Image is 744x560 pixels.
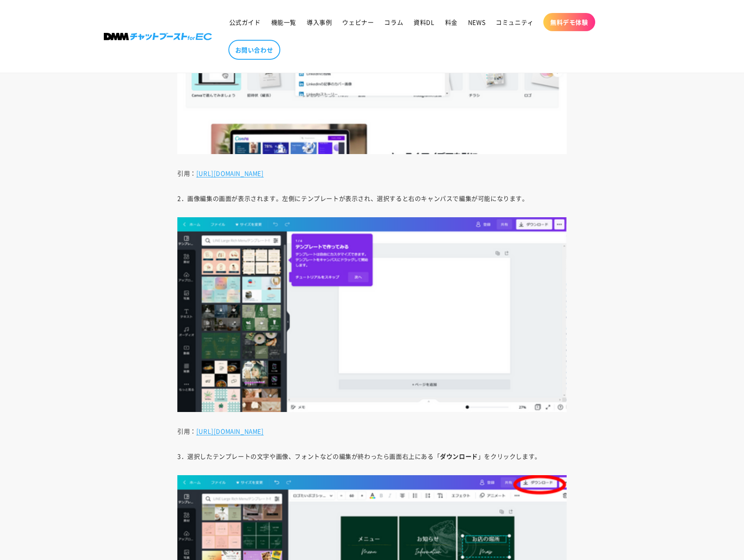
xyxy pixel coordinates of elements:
a: 資料DL [408,13,439,31]
p: 2．画像編集の画面が表示されます。左側にテンプレートが表示され、選択すると右のキャンパスで編集が可能になります。 [177,192,567,204]
a: ウェビナー [337,13,379,31]
span: お問い合わせ [235,46,273,54]
span: 導入事例 [307,18,332,26]
span: コミュニティ [496,18,534,26]
span: 引用： [177,169,196,177]
span: ウェビナー [342,18,374,26]
a: 機能一覧 [266,13,301,31]
a: NEWS [463,13,491,31]
a: [URL][DOMAIN_NAME] [196,169,264,177]
a: 無料デモ体験 [543,13,595,31]
span: 公式ガイド [229,18,261,26]
a: お問い合わせ [228,40,280,60]
p: 3．選択したテンプレートの文字や画像、フォントなどの編集が終わったら画面右上にある「 」をクリックします。 [177,450,567,462]
strong: ダウンロード [440,452,478,460]
a: コミュニティ [491,13,539,31]
a: コラム [379,13,408,31]
span: コラム [384,18,403,26]
a: [URL][DOMAIN_NAME] [196,427,264,435]
a: 公式ガイド [224,13,266,31]
img: 株式会社DMM Boost [104,33,212,40]
a: 料金 [440,13,463,31]
span: 資料DL [414,18,434,26]
span: 無料デモ体験 [550,18,588,26]
a: 導入事例 [301,13,337,31]
span: 機能一覧 [271,18,296,26]
span: 料金 [445,18,458,26]
span: 引用： [177,427,196,435]
span: NEWS [468,18,485,26]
